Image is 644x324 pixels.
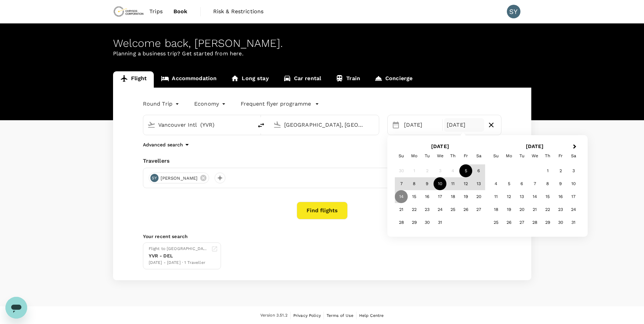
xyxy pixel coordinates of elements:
[515,190,528,203] div: Choose Tuesday, January 13th, 2026
[253,117,269,133] button: delete
[421,164,434,177] div: Not available Tuesday, December 2nd, 2025
[502,216,515,229] div: Choose Monday, January 26th, 2026
[490,216,502,229] div: Choose Sunday, January 25th, 2026
[408,177,421,190] div: Choose Monday, December 8th, 2025
[459,149,472,162] div: Friday
[472,164,485,177] div: Choose Saturday, December 6th, 2025
[459,203,472,216] div: Choose Friday, December 26th, 2025
[276,71,329,88] a: Car rental
[284,120,365,130] input: Going to
[149,246,208,252] div: Flight to [GEOGRAPHIC_DATA]
[459,177,472,190] div: Choose Friday, December 12th, 2025
[434,190,446,203] div: Choose Wednesday, December 17th, 2025
[421,203,434,216] div: Choose Tuesday, December 23rd, 2025
[374,124,375,125] button: Open
[434,216,446,229] div: Choose Wednesday, December 31st, 2025
[408,203,421,216] div: Choose Monday, December 22nd, 2025
[472,203,485,216] div: Choose Saturday, December 27th, 2025
[434,149,446,162] div: Wednesday
[143,98,181,109] div: Round Trip
[395,216,408,229] div: Choose Sunday, December 28th, 2025
[293,313,321,318] span: Privacy Policy
[502,190,515,203] div: Choose Monday, January 12th, 2026
[567,177,580,190] div: Choose Saturday, January 10th, 2026
[395,190,408,203] div: Choose Sunday, December 14th, 2025
[393,143,487,149] h2: [DATE]
[113,4,144,19] img: Chrysos Corporation
[554,177,567,190] div: Choose Friday, January 9th, 2026
[515,149,528,162] div: Tuesday
[502,149,515,162] div: Monday
[224,71,276,88] a: Long stay
[248,124,250,125] button: Open
[401,118,441,132] div: [DATE]
[446,149,459,162] div: Thursday
[434,164,446,177] div: Not available Wednesday, December 3rd, 2025
[395,164,485,229] div: Month December, 2025
[113,37,531,50] div: Welcome back , [PERSON_NAME] .
[459,164,472,177] div: Choose Friday, December 5th, 2025
[113,71,154,88] a: Flight
[158,120,239,130] input: Depart from
[472,177,485,190] div: Choose Saturday, December 13th, 2025
[327,312,353,319] a: Terms of Use
[446,203,459,216] div: Choose Thursday, December 25th, 2025
[434,177,446,190] div: Choose Wednesday, December 10th, 2025
[434,203,446,216] div: Choose Wednesday, December 24th, 2025
[490,149,502,162] div: Sunday
[241,100,319,108] button: Frequent flyer programme
[143,141,183,148] p: Advanced search
[395,177,408,190] div: Choose Sunday, December 7th, 2025
[554,164,567,177] div: Choose Friday, January 2nd, 2026
[327,313,353,318] span: Terms of Use
[297,202,348,219] button: Find flights
[149,252,208,259] div: YVR - DEL
[293,312,321,319] a: Privacy Policy
[490,164,580,229] div: Month January, 2026
[541,177,554,190] div: Choose Thursday, January 8th, 2026
[554,203,567,216] div: Choose Friday, January 23rd, 2026
[5,297,27,319] iframe: Button to launch messaging window
[260,312,288,319] span: Version 3.51.2
[149,7,163,16] span: Trips
[567,203,580,216] div: Choose Saturday, January 24th, 2026
[502,177,515,190] div: Choose Monday, January 5th, 2026
[472,190,485,203] div: Choose Saturday, December 20th, 2025
[490,203,502,216] div: Choose Sunday, January 18th, 2026
[567,149,580,162] div: Saturday
[444,118,484,132] div: [DATE]
[507,5,520,18] div: SY
[359,313,384,318] span: Help Centre
[541,203,554,216] div: Choose Thursday, January 22nd, 2026
[554,216,567,229] div: Choose Friday, January 30th, 2026
[567,216,580,229] div: Choose Saturday, January 31st, 2026
[515,203,528,216] div: Choose Tuesday, January 20th, 2026
[143,157,501,165] div: Travellers
[541,216,554,229] div: Choose Thursday, January 29th, 2026
[554,190,567,203] div: Choose Friday, January 16th, 2026
[528,177,541,190] div: Choose Wednesday, January 7th, 2026
[150,174,159,182] div: SY
[194,98,227,109] div: Economy
[541,149,554,162] div: Thursday
[446,164,459,177] div: Not available Thursday, December 4th, 2025
[213,7,264,16] span: Risk & Restrictions
[149,259,208,266] div: [DATE] - [DATE] · 1 Traveller
[154,71,224,88] a: Accommodation
[502,203,515,216] div: Choose Monday, January 19th, 2026
[395,164,408,177] div: Not available Sunday, November 30th, 2025
[541,190,554,203] div: Choose Thursday, January 15th, 2026
[528,190,541,203] div: Choose Wednesday, January 14th, 2026
[490,177,502,190] div: Choose Sunday, January 4th, 2026
[408,190,421,203] div: Choose Monday, December 15th, 2025
[541,164,554,177] div: Choose Thursday, January 1st, 2026
[241,100,311,108] p: Frequent flyer programme
[157,175,202,182] span: [PERSON_NAME]
[113,50,531,58] p: Planning a business trip? Get started from here.
[359,312,384,319] a: Help Centre
[570,142,581,152] button: Next Month
[143,141,191,149] button: Advanced search
[143,233,501,240] p: Your recent search
[446,177,459,190] div: Choose Thursday, December 11th, 2025
[515,177,528,190] div: Choose Tuesday, January 6th, 2026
